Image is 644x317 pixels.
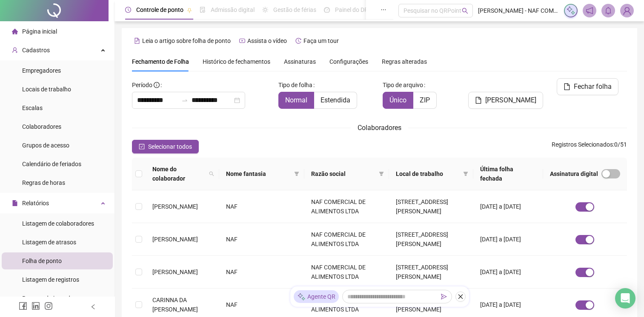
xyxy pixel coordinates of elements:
[473,223,543,256] td: [DATE] a [DATE]
[304,223,389,256] td: NAF COMERCIAL DE ALIMENTOS LTDA
[420,96,430,104] span: ZIP
[564,83,570,90] span: file
[383,80,423,90] span: Tipo de arquivo
[473,158,543,190] th: Última folha fechada
[273,6,316,13] span: Gestão de férias
[148,142,192,151] span: Selecionar todos
[22,67,61,74] span: Empregadores
[396,169,460,178] span: Local de trabalho
[22,142,69,149] span: Grupos de acesso
[239,38,245,44] span: youtube
[297,292,306,301] img: sparkle-icon.fc2bf0ac1784a2077858766a79e2daf3.svg
[292,167,301,180] span: filter
[31,302,40,310] span: linkedin
[389,96,406,104] span: Único
[136,6,183,13] span: Controle de ponto
[550,169,598,178] span: Assinatura digital
[209,171,214,176] span: search
[226,169,290,178] span: Nome fantasia
[574,82,612,92] span: Fechar folha
[22,86,71,93] span: Locais de trabalho
[278,80,312,90] span: Tipo de folha
[219,190,304,223] td: NAF
[132,140,199,153] button: Selecionar todos
[22,179,65,186] span: Regras de horas
[22,123,61,130] span: Colaboradores
[461,167,470,180] span: filter
[324,7,330,13] span: dashboard
[22,200,49,207] span: Relatórios
[19,302,27,310] span: facebook
[90,304,96,310] span: left
[154,82,160,88] span: info-circle
[44,302,53,310] span: instagram
[382,59,427,65] span: Regras alteradas
[181,97,188,104] span: to
[552,141,613,148] span: Registros Selecionados
[125,7,131,13] span: clock-circle
[294,171,299,176] span: filter
[358,124,401,132] span: Colaboradores
[132,58,189,65] span: Fechamento de Folha
[22,276,79,283] span: Listagem de registros
[139,144,145,150] span: check-square
[152,164,206,183] span: Nome do colaborador
[22,28,57,35] span: Página inicial
[211,6,255,13] span: Admissão digital
[12,47,18,53] span: user-add
[187,8,192,13] span: pushpin
[389,223,474,256] td: [STREET_ADDRESS][PERSON_NAME]
[132,82,152,88] span: Período
[219,223,304,256] td: NAF
[321,96,350,104] span: Estendida
[377,167,386,180] span: filter
[22,47,50,54] span: Cadastros
[12,200,18,206] span: file
[22,258,62,264] span: Folha de ponto
[381,7,386,13] span: ellipsis
[304,256,389,289] td: NAF COMERCIAL DE ALIMENTOS LTDA
[152,236,198,243] span: [PERSON_NAME]
[468,92,543,109] button: [PERSON_NAME]
[285,96,307,104] span: Normal
[22,105,43,111] span: Escalas
[22,220,94,227] span: Listagem de colaboradores
[462,8,468,14] span: search
[389,190,474,223] td: [STREET_ADDRESS][PERSON_NAME]
[247,37,287,44] span: Assista o vídeo
[485,95,536,105] span: [PERSON_NAME]
[22,239,76,246] span: Listagem de atrasos
[181,97,188,104] span: swap-right
[463,171,468,176] span: filter
[552,140,627,153] span: : 0 / 51
[566,6,575,15] img: sparkle-icon.fc2bf0ac1784a2077858766a79e2daf3.svg
[303,37,339,44] span: Faça um tour
[557,78,618,95] button: Fechar folha
[22,161,81,167] span: Calendário de feriados
[389,256,474,289] td: [STREET_ADDRESS][PERSON_NAME]
[12,28,18,34] span: home
[152,269,198,275] span: [PERSON_NAME]
[134,38,140,44] span: file-text
[473,190,543,223] td: [DATE] a [DATE]
[22,295,74,302] span: Resumo da jornada
[207,163,216,185] span: search
[473,256,543,289] td: [DATE] a [DATE]
[621,4,633,17] img: 74275
[203,58,270,65] span: Histórico de fechamentos
[295,38,301,44] span: history
[262,7,268,13] span: sun
[304,190,389,223] td: NAF COMERCIAL DE ALIMENTOS LTDA
[219,256,304,289] td: NAF
[379,171,384,176] span: filter
[329,59,368,65] span: Configurações
[475,97,482,104] span: file
[615,288,635,309] div: Open Intercom Messenger
[152,297,198,313] span: CARINNA DA [PERSON_NAME]
[294,290,339,303] div: Agente QR
[458,294,464,300] span: close
[152,203,198,210] span: [PERSON_NAME]
[441,294,447,300] span: send
[478,6,559,15] span: [PERSON_NAME] - NAF COMERCIAL DE ALIMENTOS LTDA
[311,169,375,178] span: Razão social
